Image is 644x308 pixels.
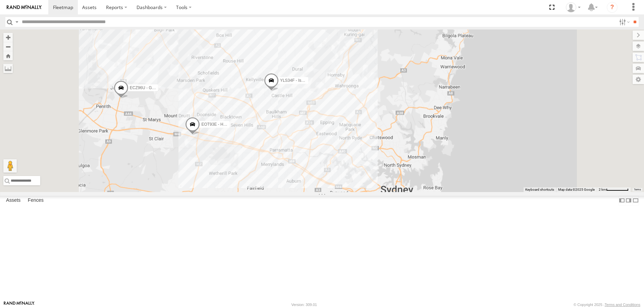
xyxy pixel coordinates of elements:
[201,122,231,127] span: EOT93E - HiAce
[616,17,631,27] label: Search Filter Options
[619,196,625,205] label: Dock Summary Table to the Left
[3,159,17,173] button: Drag Pegman onto the map to open Street View
[3,196,24,205] label: Assets
[597,187,631,192] button: Map Scale: 2 km per 63 pixels
[280,78,321,83] span: YLS34F - Isuzu DMAX
[291,303,317,307] div: Version: 309.01
[4,301,35,308] a: Visit our Website
[634,188,641,191] a: Terms (opens in new tab)
[607,2,618,13] i: ?
[574,303,640,307] div: © Copyright 2025 -
[14,17,19,27] label: Search Query
[599,188,606,191] span: 2 km
[633,75,644,84] label: Map Settings
[605,303,640,307] a: Terms and Conditions
[3,42,13,51] button: Zoom out
[563,2,583,12] div: Tom Tozer
[24,196,47,205] label: Fences
[558,188,595,191] span: Map data ©2025 Google
[3,64,13,73] label: Measure
[632,196,639,205] label: Hide Summary Table
[3,33,13,42] button: Zoom in
[625,196,632,205] label: Dock Summary Table to the Right
[7,5,42,10] img: rand-logo.svg
[525,187,554,192] button: Keyboard shortcuts
[130,85,168,90] span: ECZ96U - Great Wall
[3,51,13,60] button: Zoom Home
